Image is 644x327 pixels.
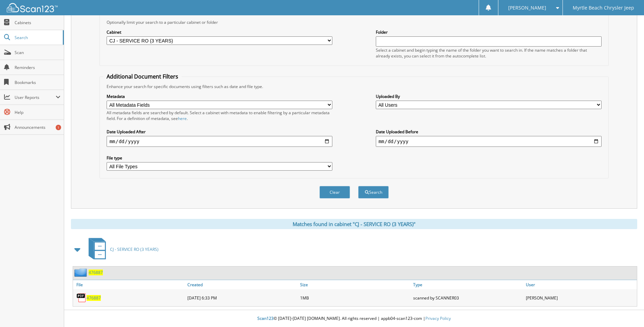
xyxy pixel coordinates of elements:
[15,20,60,25] span: Cabinets
[15,65,60,70] span: Reminders
[298,291,411,305] div: 1MB
[15,109,60,115] span: Help
[107,136,332,147] input: start
[7,3,58,12] img: scan123-logo-white.svg
[376,136,602,147] input: end
[573,6,634,10] span: Myrtle Beach Chrysler Jeep
[358,186,389,199] button: Search
[110,246,159,252] span: CJ - SERVICE RO (3 YEARS)
[376,29,602,35] label: Folder
[411,291,524,305] div: scanned by SCANNER03
[89,270,103,275] a: 476887
[425,315,451,321] a: Privacy Policy
[64,310,644,327] div: © [DATE]-[DATE] [DOMAIN_NAME]. All rights reserved | appb04-scan123-com |
[103,84,605,89] div: Enhance your search for specific documents using filters such as date and file type.
[15,35,59,40] span: Search
[257,315,274,321] span: Scan123
[376,47,602,59] div: Select a cabinet and begin typing the name of the folder you want to search in. If the name match...
[186,280,298,289] a: Created
[178,116,187,121] a: here
[319,186,350,199] button: Clear
[524,291,637,305] div: [PERSON_NAME]
[85,236,159,263] a: CJ - SERVICE RO (3 YEARS)
[107,29,332,35] label: Cabinet
[15,124,60,130] span: Announcements
[376,129,602,135] label: Date Uploaded Before
[107,129,332,135] label: Date Uploaded After
[76,293,87,303] img: PDF.png
[107,93,332,99] label: Metadata
[103,73,182,80] legend: Additional Document Filters
[524,280,637,289] a: User
[74,268,89,277] img: folder2.png
[107,155,332,161] label: File type
[73,280,186,289] a: File
[103,19,605,25] div: Optionally limit your search to a particular cabinet or folder
[508,6,546,10] span: [PERSON_NAME]
[107,110,332,121] div: All metadata fields are searched by default. Select a cabinet with metadata to enable filtering b...
[15,80,60,85] span: Bookmarks
[87,295,101,301] a: 476887
[298,280,411,289] a: Size
[56,125,61,130] div: 1
[411,280,524,289] a: Type
[186,291,298,305] div: [DATE] 6:33 PM
[15,50,60,55] span: Scan
[15,94,56,100] span: User Reports
[71,219,637,229] div: Matches found in cabinet "CJ - SERVICE RO (3 YEARS)"
[376,93,602,99] label: Uploaded By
